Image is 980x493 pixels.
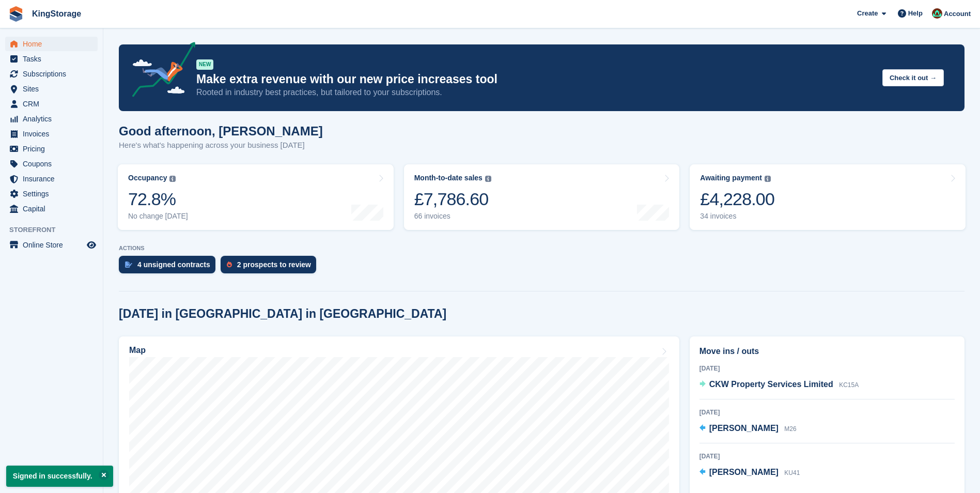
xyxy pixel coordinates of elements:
[944,9,971,19] span: Account
[196,87,874,98] p: Rooted in industry best practices, but tailored to your subscriptions.
[5,37,98,51] a: menu
[5,187,98,201] a: menu
[5,238,98,252] a: menu
[196,59,213,70] div: NEW
[23,82,85,96] span: Sites
[23,67,85,81] span: Subscriptions
[765,176,771,182] img: icon-info-grey-7440780725fd019a000dd9b08b2336e03edf1995a4989e88bcd33f0948082b44.svg
[137,260,210,269] div: 4 unsigned contracts
[700,212,774,221] div: 34 invoices
[784,469,800,476] span: KU41
[227,261,232,268] img: prospect-51fa495bee0391a8d652442698ab0144808aea92771e9ea1ae160a38d050c398.svg
[23,187,85,201] span: Settings
[23,37,85,51] span: Home
[700,174,762,182] div: Awaiting payment
[23,157,85,171] span: Coupons
[23,202,85,216] span: Capital
[85,239,98,251] a: Preview store
[882,69,944,86] button: Check it out →
[839,381,859,389] span: KC15A
[5,127,98,141] a: menu
[119,256,221,279] a: 4 unsigned contracts
[5,52,98,66] a: menu
[699,364,955,373] div: [DATE]
[414,174,483,182] div: Month-to-date sales
[128,174,167,182] div: Occupancy
[908,8,923,19] span: Help
[932,8,942,19] img: John King
[690,164,966,230] a: Awaiting payment £4,228.00 34 invoices
[128,212,188,221] div: No change [DATE]
[700,189,774,210] div: £4,228.00
[699,466,800,480] a: [PERSON_NAME] KU41
[5,67,98,81] a: menu
[5,112,98,126] a: menu
[709,380,833,389] span: CKW Property Services Limited
[23,127,85,141] span: Invoices
[5,82,98,96] a: menu
[5,172,98,186] a: menu
[699,408,955,417] div: [DATE]
[129,346,146,355] h2: Map
[119,245,965,252] p: ACTIONS
[221,256,321,279] a: 2 prospects to review
[6,466,113,487] p: Signed in successfully.
[709,424,779,433] span: [PERSON_NAME]
[23,52,85,66] span: Tasks
[5,202,98,216] a: menu
[699,422,797,436] a: [PERSON_NAME] M26
[237,260,311,269] div: 2 prospects to review
[5,97,98,111] a: menu
[485,176,491,182] img: icon-info-grey-7440780725fd019a000dd9b08b2336e03edf1995a4989e88bcd33f0948082b44.svg
[5,142,98,156] a: menu
[404,164,680,230] a: Month-to-date sales £7,786.60 66 invoices
[169,176,176,182] img: icon-info-grey-7440780725fd019a000dd9b08b2336e03edf1995a4989e88bcd33f0948082b44.svg
[123,42,196,101] img: price-adjustments-announcement-icon-8257ccfd72463d97f412b2fc003d46551f7dbcb40ab6d574587a9cd5c0d94...
[23,172,85,186] span: Insurance
[119,124,323,138] h1: Good afternoon, [PERSON_NAME]
[28,5,85,22] a: KingStorage
[23,97,85,111] span: CRM
[119,140,323,151] p: Here's what's happening across your business [DATE]
[414,212,491,221] div: 66 invoices
[857,8,878,19] span: Create
[23,142,85,156] span: Pricing
[119,307,446,321] h2: [DATE] in [GEOGRAPHIC_DATA] in [GEOGRAPHIC_DATA]
[699,378,859,392] a: CKW Property Services Limited KC15A
[125,261,132,268] img: contract_signature_icon-13c848040528278c33f63329250d36e43548de30e8caae1d1a13099fd9432cc5.svg
[699,345,955,358] h2: Move ins / outs
[23,238,85,252] span: Online Store
[414,189,491,210] div: £7,786.60
[8,6,24,22] img: stora-icon-8386f47178a22dfd0bd8f6a31ec36ba5ce8667c1dd55bd0f319d3a0aa187defe.svg
[23,112,85,126] span: Analytics
[709,468,779,476] span: [PERSON_NAME]
[699,452,955,461] div: [DATE]
[9,225,103,235] span: Storefront
[128,189,188,210] div: 72.8%
[196,72,874,87] p: Make extra revenue with our new price increases tool
[5,157,98,171] a: menu
[118,164,394,230] a: Occupancy 72.8% No change [DATE]
[784,425,796,433] span: M26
